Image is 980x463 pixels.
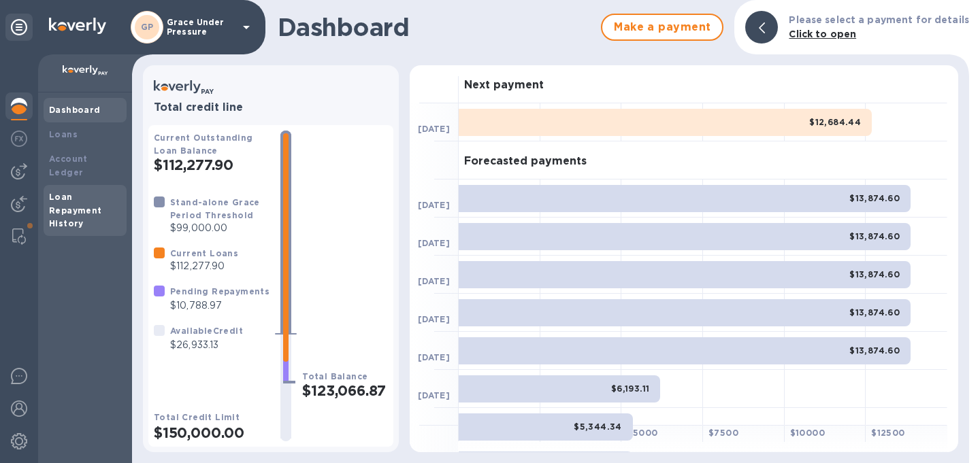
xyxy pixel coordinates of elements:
[154,133,253,156] b: Current Outstanding Loan Balance
[849,231,900,241] b: $13,874.60
[49,192,102,229] b: Loan Repayment History
[49,129,78,139] b: Loans
[613,19,711,35] span: Make a payment
[278,13,594,41] h1: Dashboard
[49,18,106,34] img: Logo
[49,105,101,115] b: Dashboard
[170,259,238,273] p: $112,277.90
[170,248,238,258] b: Current Loans
[871,428,904,438] b: $ 12500
[154,412,240,422] b: Total Credit Limit
[418,390,450,400] b: [DATE]
[464,79,544,92] h3: Next payment
[418,276,450,286] b: [DATE]
[11,131,27,147] img: Foreign exchange
[418,124,450,134] b: [DATE]
[154,156,269,173] h2: $112,277.90
[167,18,235,37] p: Grace Under Pressure
[5,14,33,41] div: Unpin categories
[789,29,856,39] b: Click to open
[170,221,269,235] p: $99,000.00
[849,345,900,356] b: $13,874.60
[789,14,969,25] b: Please select a payment for details
[849,193,900,203] b: $13,874.60
[418,238,450,248] b: [DATE]
[154,101,388,114] h3: Total credit line
[170,298,269,313] p: $10,788.97
[170,338,243,352] p: $26,933.13
[574,422,622,432] b: $5,344.34
[49,154,88,177] b: Account Ledger
[418,314,450,324] b: [DATE]
[170,197,260,220] b: Stand-alone Grace Period Threshold
[302,371,367,381] b: Total Balance
[708,428,738,438] b: $ 7500
[849,269,900,279] b: $13,874.60
[418,200,450,210] b: [DATE]
[790,428,825,438] b: $ 10000
[849,307,900,318] b: $13,874.60
[154,424,269,441] h2: $150,000.00
[302,382,388,399] h2: $123,066.87
[170,326,243,336] b: Available Credit
[418,352,450,362] b: [DATE]
[809,117,861,127] b: $12,684.44
[601,14,723,41] button: Make a payment
[464,155,587,168] h3: Forecasted payments
[141,22,154,32] b: GP
[611,383,650,394] b: $6,193.11
[627,428,657,438] b: $ 5000
[170,286,269,296] b: Pending Repayments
